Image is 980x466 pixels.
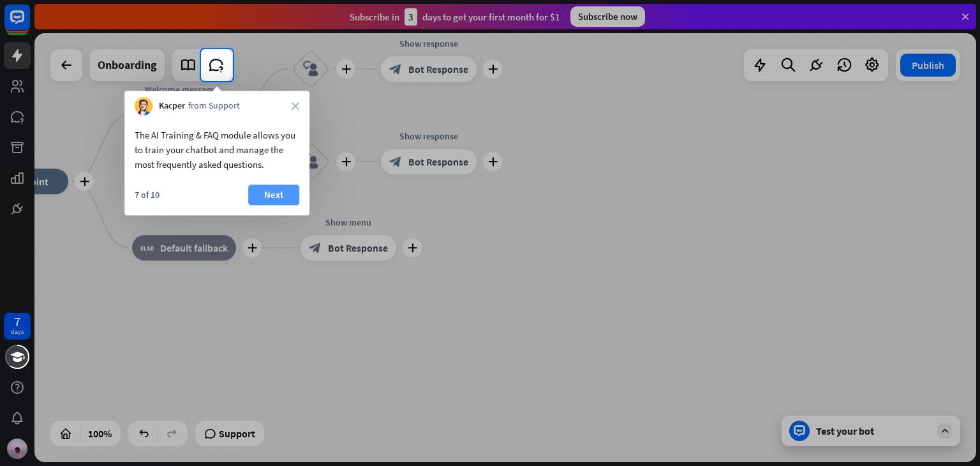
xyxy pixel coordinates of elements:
i: close [292,102,299,110]
span: from Support [188,100,240,113]
div: The AI Training & FAQ module allows you to train your chatbot and manage the most frequently aske... [135,128,299,172]
div: 7 of 10 [135,189,160,200]
button: Next [248,184,299,205]
button: Open LiveChat chat widget [10,5,48,43]
span: Kacper [159,100,185,113]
